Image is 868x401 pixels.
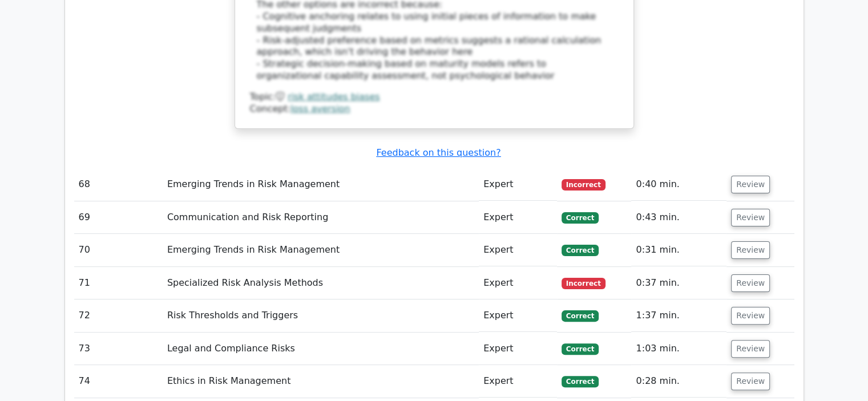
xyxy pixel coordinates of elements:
[631,267,726,299] td: 0:37 min.
[163,267,479,299] td: Specialized Risk Analysis Methods
[74,234,163,266] td: 70
[479,234,557,266] td: Expert
[731,241,770,259] button: Review
[562,212,599,224] span: Correct
[562,343,599,355] span: Correct
[250,103,619,115] div: Concept:
[731,372,770,390] button: Review
[479,201,557,234] td: Expert
[631,168,726,201] td: 0:40 min.
[376,147,500,158] a: Feedback on this question?
[163,234,479,266] td: Emerging Trends in Risk Management
[562,278,605,289] span: Incorrect
[74,365,163,398] td: 74
[562,376,599,387] span: Correct
[631,365,726,398] td: 0:28 min.
[562,245,599,256] span: Correct
[631,333,726,365] td: 1:03 min.
[288,91,380,102] a: risk attitudes biases
[479,168,557,201] td: Expert
[631,234,726,266] td: 0:31 min.
[74,267,163,299] td: 71
[163,168,479,201] td: Emerging Trends in Risk Management
[74,201,163,234] td: 69
[479,365,557,398] td: Expert
[74,168,163,201] td: 68
[479,299,557,332] td: Expert
[631,299,726,332] td: 1:37 min.
[731,209,770,226] button: Review
[163,333,479,365] td: Legal and Compliance Risks
[479,333,557,365] td: Expert
[731,307,770,325] button: Review
[479,267,557,299] td: Expert
[74,299,163,332] td: 72
[250,91,619,103] div: Topic:
[163,201,479,234] td: Communication and Risk Reporting
[163,299,479,332] td: Risk Thresholds and Triggers
[731,274,770,292] button: Review
[290,103,350,114] a: loss aversion
[731,340,770,358] button: Review
[163,365,479,398] td: Ethics in Risk Management
[631,201,726,234] td: 0:43 min.
[562,310,599,322] span: Correct
[74,333,163,365] td: 73
[731,176,770,193] button: Review
[562,179,605,191] span: Incorrect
